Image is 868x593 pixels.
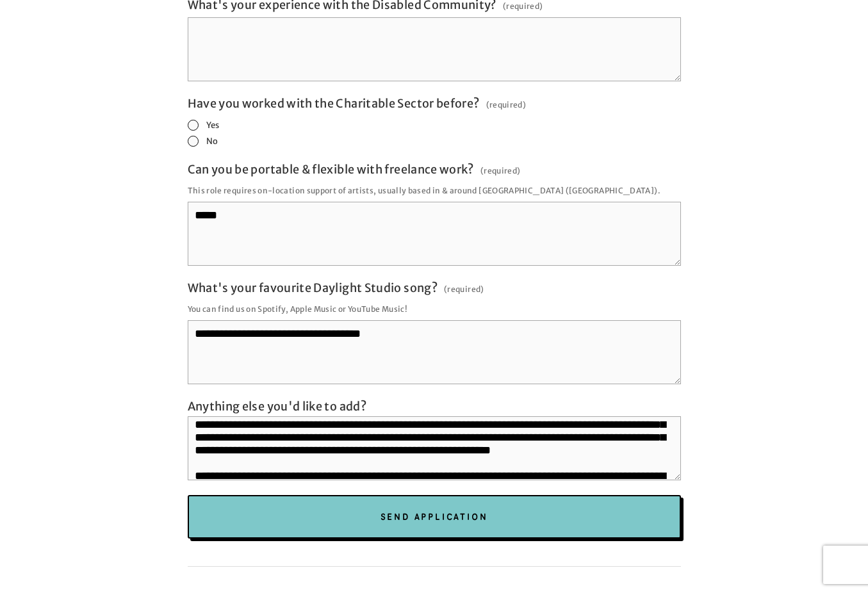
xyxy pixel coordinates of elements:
p: This role requires on-location support of artists, usually based in & around [GEOGRAPHIC_DATA] ([... [188,182,681,199]
span: (required) [480,162,521,179]
span: Anything else you'd like to add? [188,399,367,414]
button: Send ApplicationSend Application [188,495,681,539]
span: Have you worked with the Charitable Sector before? [188,96,480,111]
span: (required) [486,96,527,113]
p: You can find us on Spotify, Apple Music or YouTube Music! [188,300,681,318]
span: What's your favourite Daylight Studio song? [188,280,438,295]
span: (required) [444,280,484,298]
span: Can you be portable & flexible with freelance work? [188,162,474,177]
span: Yes [206,120,220,131]
span: No [206,136,218,147]
span: Send Application [381,510,488,522]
